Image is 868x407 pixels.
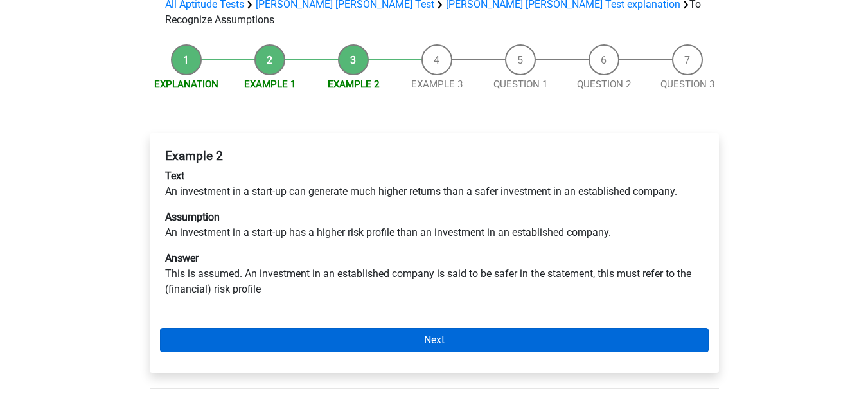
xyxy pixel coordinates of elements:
a: Next [160,328,709,352]
a: Question 2 [577,78,631,90]
b: Assumption [165,211,220,223]
a: Example 1 [244,78,296,90]
a: Question 3 [660,78,714,90]
b: Text [165,170,184,182]
a: Example 3 [411,78,463,90]
p: An investment in a start-up can generate much higher returns than a safer investment in an establ... [165,168,704,199]
p: An investment in a start-up has a higher risk profile than an investment in an established company. [165,210,704,240]
p: This is assumed. An investment in an established company is said to be safer in the statement, th... [165,251,704,297]
a: Question 1 [493,78,547,90]
a: Explanation [154,78,218,90]
b: Example 2 [165,149,223,163]
b: Answer [165,252,199,264]
a: Example 2 [328,78,379,90]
